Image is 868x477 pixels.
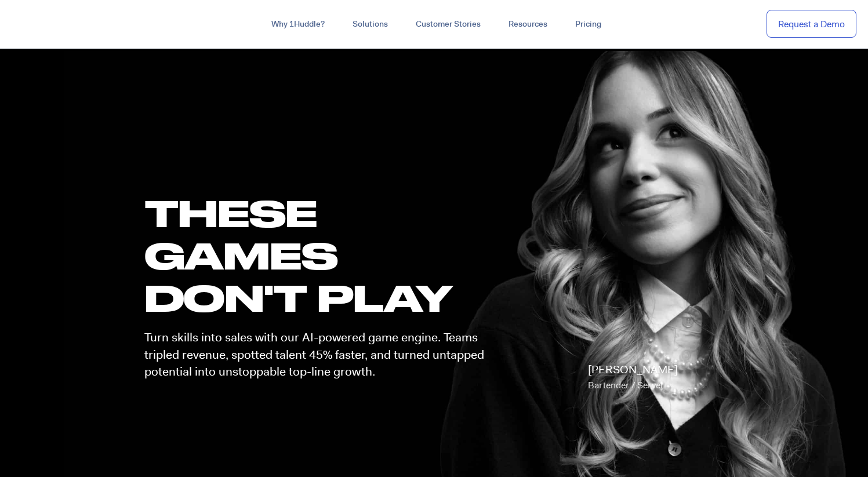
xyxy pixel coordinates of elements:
a: Request a Demo [767,10,856,38]
a: Why 1Huddle? [257,14,339,35]
a: Customer Stories [402,14,495,35]
a: Pricing [561,14,615,35]
span: Bartender / Server [588,379,664,391]
img: ... [12,13,95,35]
a: Solutions [339,14,402,35]
p: Turn skills into sales with our AI-powered game engine. Teams tripled revenue, spotted talent 45%... [144,329,495,380]
p: [PERSON_NAME] [588,362,678,394]
h1: these GAMES DON'T PLAY [144,192,495,319]
a: Resources [495,14,561,35]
